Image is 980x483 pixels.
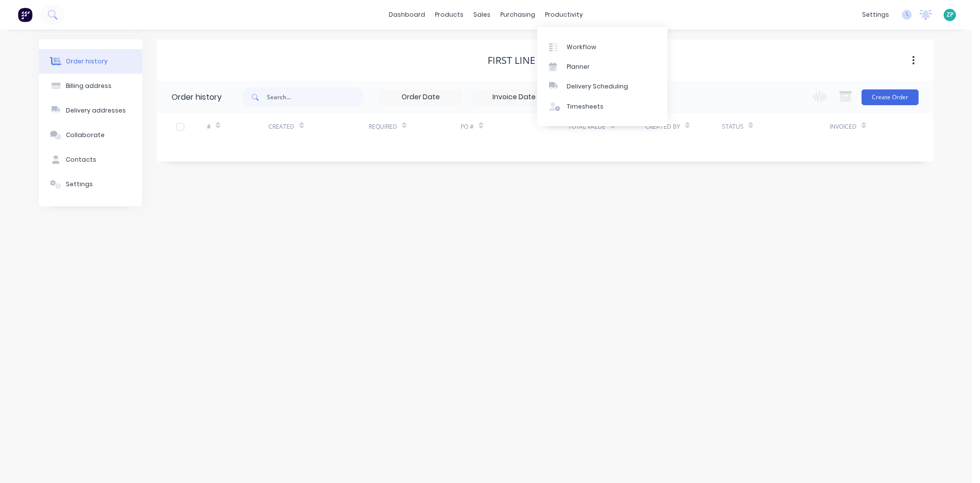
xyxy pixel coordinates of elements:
button: Create Order [862,89,919,105]
div: Created [268,122,294,131]
div: Status [722,122,744,131]
img: Factory [18,7,32,22]
div: Workflow [567,43,596,52]
button: Settings [39,172,142,197]
div: PO # [461,122,474,131]
span: ZP [947,10,953,19]
button: Collaborate [39,123,142,147]
div: Order history [172,91,222,103]
div: Created [268,113,368,140]
div: Invoiced [830,122,857,131]
div: Invoiced [830,113,891,140]
input: Order Date [379,90,462,105]
div: Delivery Scheduling [567,82,628,91]
button: Billing address [39,74,142,98]
div: Required [369,113,461,140]
div: products [430,7,468,22]
a: dashboard [384,7,430,22]
a: Timesheets [537,97,667,116]
div: Order history [66,57,108,66]
div: Status [722,113,830,140]
div: # [207,122,211,131]
div: settings [857,7,894,22]
div: Collaborate [66,131,105,140]
div: # [207,113,268,140]
div: sales [468,7,495,22]
div: Delivery addresses [66,106,126,115]
div: productivity [540,7,588,22]
div: Contacts [66,155,96,164]
button: Delivery addresses [39,98,142,123]
div: PO # [461,113,568,140]
div: Timesheets [567,102,604,111]
a: Delivery Scheduling [537,77,667,96]
a: Planner [537,57,667,77]
iframe: Intercom live chat [947,450,970,473]
div: Planner [567,62,590,71]
div: Billing address [66,82,112,90]
div: Created By [645,113,722,140]
div: Settings [66,180,93,189]
button: Order history [39,49,142,74]
button: Contacts [39,147,142,172]
div: Required [369,122,397,131]
div: First Line Engineering [488,55,603,66]
input: Search... [267,87,364,107]
input: Invoice Date [473,90,555,105]
a: Workflow [537,37,667,57]
div: purchasing [495,7,540,22]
